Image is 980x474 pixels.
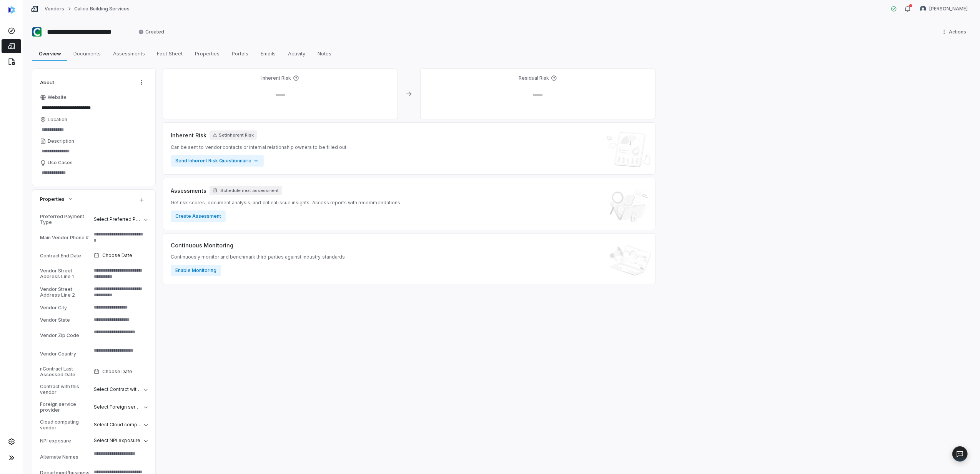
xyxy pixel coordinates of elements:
span: Choose Date [102,369,132,375]
span: Properties [192,48,223,58]
button: Choose Date [91,364,151,380]
a: Vendors [45,6,64,12]
img: svg%3e [8,6,15,14]
span: Portals [229,48,251,58]
div: Vendor City [40,305,91,310]
span: — [527,89,549,100]
div: Foreign service provider [40,401,91,413]
button: Enable Monitoring [171,265,221,276]
span: Documents [70,48,104,58]
div: Vendor State [40,317,91,323]
button: Create Assessment [171,210,226,222]
span: Can be sent to vendor contacts or internal relationship owners to be filled out [171,144,346,150]
span: Notes [314,48,334,58]
button: Send Inherent Risk Questionnaire [171,155,264,167]
span: Inherent Risk [171,131,206,139]
button: Properties [38,192,76,206]
span: Choose Date [102,252,132,259]
button: Schedule next assessment [210,186,282,195]
span: Description [48,138,74,144]
div: NPI exposure [40,438,91,444]
span: Emails [258,48,279,58]
div: Main Vendor Phone # [40,235,91,240]
div: Vendor Country [40,351,91,357]
span: Continuously monitor and benchmark third parties against industry standards [171,254,345,260]
span: Assessments [171,187,206,195]
span: — [270,89,291,100]
div: Vendor Street Address Line 2 [40,286,91,298]
button: SetInherent Risk [210,130,257,140]
button: Brian Anderson avatar[PERSON_NAME] [915,3,972,15]
div: Cloud computing vendor [40,419,91,431]
span: [PERSON_NAME] [929,6,968,12]
div: Preferred Payment Type [40,214,91,225]
div: Contract End Date [40,253,91,259]
div: Vendor Zip Code [40,332,91,338]
input: Website [40,102,135,113]
a: Calico Building Services [74,6,130,12]
textarea: Description [40,146,148,157]
div: Alternate Names [40,454,91,460]
img: Brian Anderson avatar [920,6,926,12]
input: Location [40,124,148,135]
div: Vendor Street Address Line 1 [40,268,91,279]
span: Continuous Monitoring [171,241,233,249]
span: Activity [285,48,308,58]
span: Use Cases [48,160,73,166]
span: Properties [40,195,65,202]
h4: Residual Risk [519,75,549,81]
h4: Inherent Risk [262,75,291,81]
span: Fact Sheet [154,48,186,58]
textarea: Use Cases [40,167,148,178]
button: More actions [939,26,971,38]
span: Overview [36,48,64,58]
span: Assessments [110,48,148,58]
span: Created [138,29,164,35]
span: Schedule next assessment [220,188,279,194]
button: Actions [135,77,148,88]
span: Website [48,94,67,100]
div: Contract with this vendor [40,384,91,395]
span: Get risk scores, document analysis, and critical issue insights. Access reports with recommendations [171,200,400,206]
span: Location [48,117,67,123]
div: nContract Last Assessed Date [40,366,91,377]
button: Choose Date [91,247,151,264]
span: About [40,79,54,86]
